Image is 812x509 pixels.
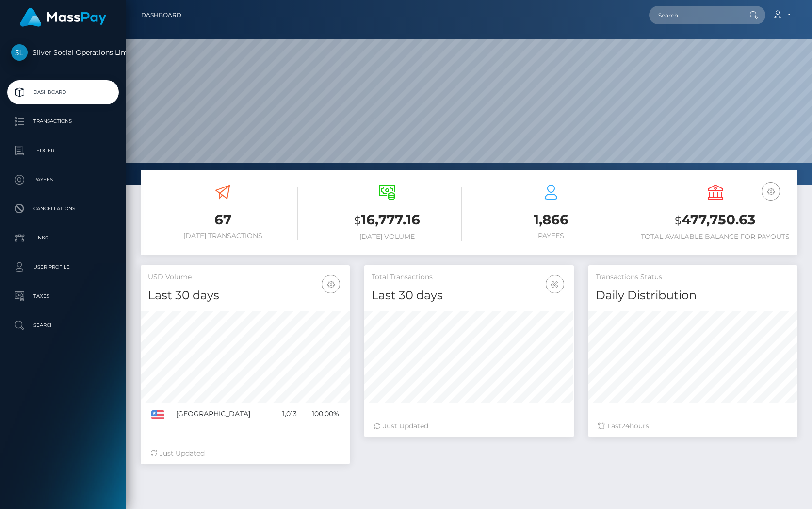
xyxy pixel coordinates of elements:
h4: Last 30 days [372,287,566,304]
p: Ledger [11,143,115,158]
h5: USD Volume [148,272,342,282]
p: User Profile [11,260,115,274]
p: Dashboard [11,85,115,100]
h3: 67 [148,210,298,229]
h6: Payees [476,232,626,240]
a: User Profile [7,255,119,279]
h6: Total Available Balance for Payouts [641,233,791,241]
img: US.png [151,410,164,419]
a: Dashboard [7,80,119,104]
td: 100.00% [300,403,342,425]
small: $ [675,214,682,227]
p: Transactions [11,114,115,129]
a: Dashboard [141,5,181,25]
p: Links [11,231,115,245]
h5: Total Transactions [372,272,566,282]
a: Payees [7,168,119,192]
div: Just Updated [374,421,564,431]
a: Taxes [7,284,119,308]
h3: 16,777.16 [312,210,462,230]
p: Payees [11,172,115,187]
h6: [DATE] Volume [312,233,462,241]
p: Search [11,318,115,333]
h4: Daily Distribution [596,287,790,304]
h4: Last 30 days [148,287,342,304]
a: Ledger [7,138,119,163]
input: Search... [649,6,740,24]
td: [GEOGRAPHIC_DATA] [173,403,274,425]
div: Just Updated [150,448,340,458]
a: Search [7,313,119,338]
h6: [DATE] Transactions [148,232,298,240]
a: Transactions [7,109,119,134]
a: Links [7,226,119,250]
span: 24 [621,422,630,430]
span: Silver Social Operations Limited [7,48,119,57]
small: $ [354,214,361,227]
div: Last hours [598,421,788,431]
p: Cancellations [11,202,115,216]
h5: Transactions Status [596,272,790,282]
img: MassPay Logo [20,8,106,27]
h3: 477,750.63 [641,210,791,230]
h3: 1,866 [476,210,626,229]
p: Taxes [11,289,115,304]
td: 1,013 [274,403,300,425]
img: Silver Social Operations Limited [11,44,28,61]
a: Cancellations [7,197,119,221]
